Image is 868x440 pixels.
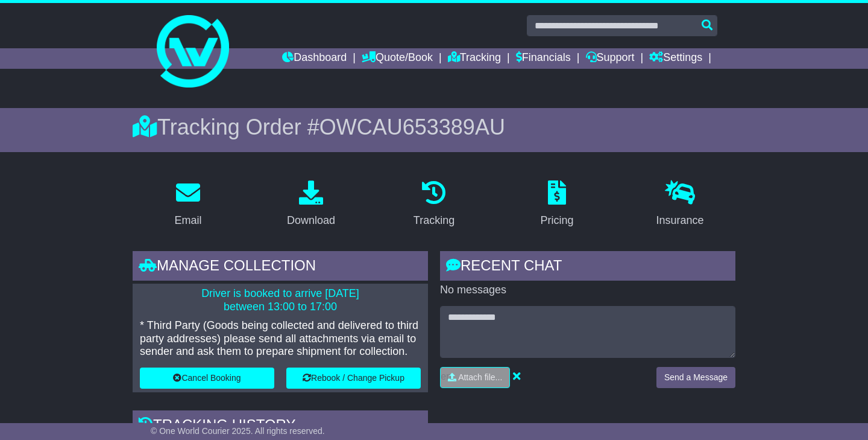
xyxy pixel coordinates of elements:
[133,251,428,284] div: Manage collection
[656,212,703,229] div: Insurance
[174,212,201,229] div: Email
[362,48,433,69] a: Quote/Book
[166,176,209,233] a: Email
[440,251,735,284] div: RECENT CHAT
[279,176,343,233] a: Download
[448,48,501,69] a: Tracking
[532,176,581,233] a: Pricing
[133,114,735,140] div: Tracking Order #
[406,176,462,233] a: Tracking
[140,287,421,313] p: Driver is booked to arrive [DATE] between 13:00 to 17:00
[586,48,635,69] a: Support
[540,212,573,229] div: Pricing
[648,176,711,233] a: Insurance
[516,48,571,69] a: Financials
[140,368,274,389] button: Cancel Booking
[140,319,421,359] p: * Third Party (Goods being collected and delivered to third party addresses) please send all atta...
[286,368,421,389] button: Rebook / Change Pickup
[649,48,702,69] a: Settings
[440,284,735,297] p: No messages
[414,212,454,229] div: Tracking
[151,426,325,436] span: © One World Courier 2025. All rights reserved.
[319,115,505,139] span: OWCAU653389AU
[282,48,347,69] a: Dashboard
[656,367,735,388] button: Send a Message
[287,212,335,229] div: Download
